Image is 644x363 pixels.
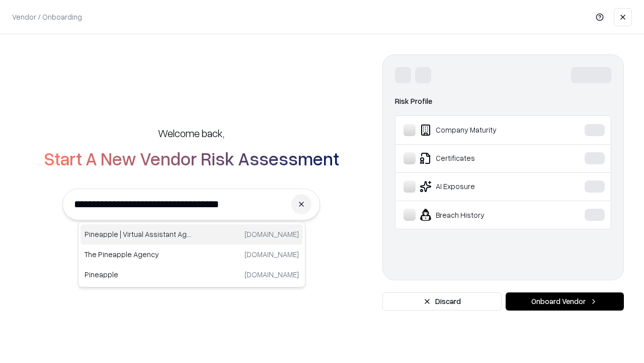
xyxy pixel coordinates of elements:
button: Discard [382,292,502,311]
div: Company Maturity [404,124,554,136]
p: Pineapple | Virtual Assistant Agency [85,229,192,239]
div: Breach History [404,209,554,221]
p: [DOMAIN_NAME] [245,269,299,280]
p: [DOMAIN_NAME] [245,229,299,239]
p: Vendor / Onboarding [12,12,82,22]
div: Suggestions [78,222,305,287]
p: Pineapple [85,269,192,280]
button: Onboard Vendor [506,292,624,311]
h2: Start A New Vendor Risk Assessment [44,148,339,168]
h5: Welcome back, [158,126,224,140]
p: The Pineapple Agency [85,249,192,260]
div: Risk Profile [395,95,611,107]
div: AI Exposure [404,180,554,193]
p: [DOMAIN_NAME] [245,249,299,260]
div: Certificates [404,152,554,164]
